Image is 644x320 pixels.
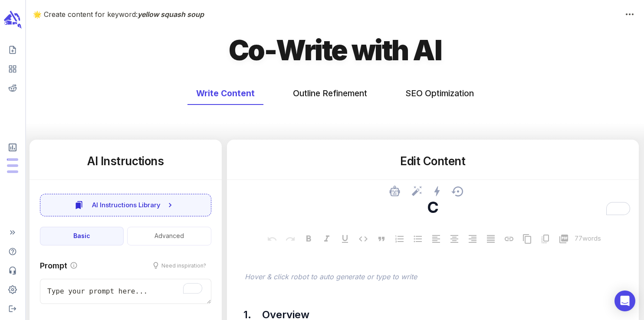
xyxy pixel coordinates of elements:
span: yellow squash soup [138,10,204,19]
h5: Edit Content [237,153,628,169]
p: 77 words [575,234,601,244]
button: Advanced [127,227,211,245]
span: Posts: 1 of 25 monthly posts used [7,158,18,161]
span: View your Reddit Intelligence add-on dashboard [3,80,22,96]
p: 🌟 Create content for keyword: [33,9,622,20]
span: View your content dashboard [3,61,22,77]
span: Help Center [3,244,22,259]
span: Logout [3,301,22,317]
span: Contact Support [3,263,22,278]
span: Output Tokens: 0 of 400,000 monthly tokens used. These limits are based on the last model you use... [7,164,18,167]
button: AI Instructions Library [40,194,211,216]
span: Expand Sidebar [3,225,22,240]
span: Input Tokens: 0 of 2,000,000 monthly tokens used. These limits are based on the last model you us... [7,170,18,173]
button: SEO Optimization [397,82,483,105]
button: Basic [40,227,124,245]
span: Adjust your account settings [3,282,22,297]
h1: Co-Write with AI [229,32,441,68]
textarea: To enrich screen reader interactions, please activate Accessibility in Grammarly extension settings [40,279,211,304]
span: Create new content [3,42,22,58]
button: Write Content [187,82,263,105]
span: AI Instructions Library [92,199,161,211]
textarea: To enrich screen reader interactions, please activate Accessibility in Grammarly extension settings [234,198,632,217]
button: Outline Refinement [284,82,376,105]
h5: AI Instructions [40,153,211,169]
p: Prompt [40,260,67,271]
span: View Subscription & Usage [3,139,22,156]
button: Need inspiration? [148,259,211,272]
svg: Provide instructions to the AI on how to write the target section. The more specific the prompt, ... [70,261,78,269]
div: Open Intercom Messenger [614,291,635,311]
